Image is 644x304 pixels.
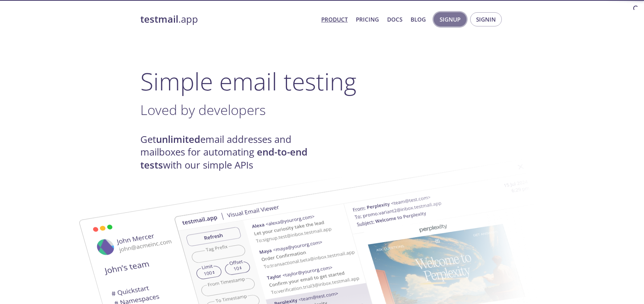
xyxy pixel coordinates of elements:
[434,12,466,26] button: Signup
[140,133,322,172] h4: Get email addresses and mailboxes for automating with our simple APIs
[140,100,266,119] span: Loved by developers
[140,13,315,26] a: testmail.app
[140,67,504,96] h1: Simple email testing
[411,15,426,24] a: Blog
[156,133,200,146] strong: unlimited
[140,13,178,26] strong: testmail
[356,15,379,24] a: Pricing
[476,15,496,24] span: Signin
[440,15,460,24] span: Signup
[140,145,307,171] strong: end-to-end tests
[321,15,348,24] a: Product
[387,15,402,24] a: Docs
[470,12,502,26] button: Signin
